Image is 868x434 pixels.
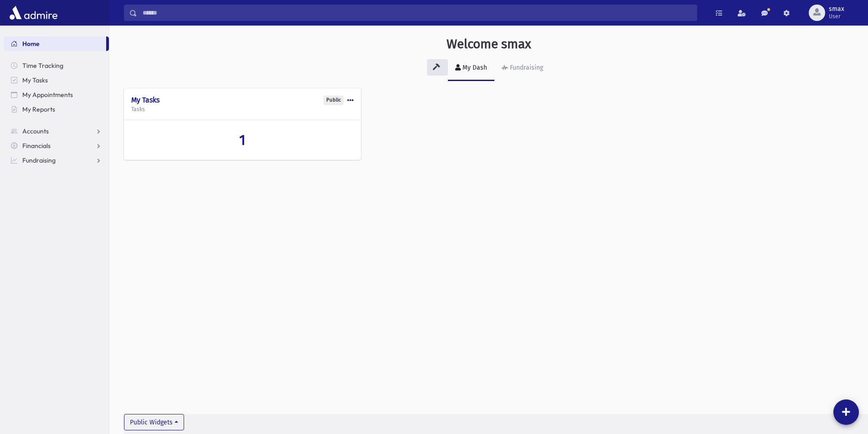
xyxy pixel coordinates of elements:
[4,73,109,87] a: My Tasks
[4,153,109,168] a: Fundraising
[131,106,354,112] h5: Tasks
[22,142,51,150] span: Financials
[22,127,49,135] span: Accounts
[239,131,246,148] span: 1
[4,87,109,102] a: My Appointments
[22,40,40,48] span: Home
[7,4,60,22] img: AdmirePro
[4,58,109,73] a: Time Tracking
[829,13,844,20] span: User
[22,91,73,99] span: My Appointments
[22,105,55,113] span: My Reports
[4,138,109,153] a: Financials
[22,156,56,164] span: Fundraising
[22,76,48,84] span: My Tasks
[447,36,531,52] h3: Welcome smax
[137,5,697,21] input: Search
[124,414,184,430] button: Public Widgets
[324,96,344,105] div: Public
[448,56,494,81] a: My Dash
[131,131,354,148] a: 1
[131,96,354,104] h4: My Tasks
[508,64,543,71] div: Fundraising
[494,56,550,81] a: Fundraising
[4,102,109,117] a: My Reports
[829,5,844,13] span: smax
[461,64,487,71] div: My Dash
[4,124,109,138] a: Accounts
[4,36,106,51] a: Home
[22,61,63,70] span: Time Tracking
